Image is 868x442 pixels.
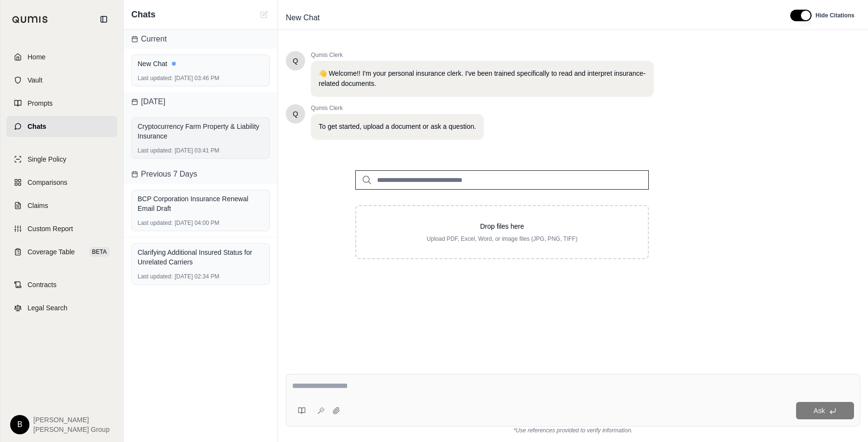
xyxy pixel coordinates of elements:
button: Ask [796,402,854,419]
span: Last updated: [138,219,173,227]
button: New Chat [258,9,270,20]
a: Legal Search [6,297,117,318]
span: Comparisons [28,178,67,187]
span: Chats [131,8,155,21]
div: Previous 7 Days [124,165,278,184]
span: Qumis Clerk [311,104,484,112]
span: [PERSON_NAME] Group [33,425,110,434]
div: [DATE] 04:00 PM [138,219,264,227]
div: Current [124,29,278,49]
div: Cryptocurrency Farm Property & Liability Insurance [138,122,264,141]
a: Prompts [6,93,117,114]
span: Prompts [28,98,53,108]
a: Custom Report [6,218,117,239]
div: BCP Corporation Insurance Renewal Email Draft [138,194,264,213]
p: 👋 Welcome!! I'm your personal insurance clerk. I've been trained specifically to read and interpr... [319,69,646,89]
span: Qumis Clerk [311,51,654,59]
span: Hello [293,109,298,119]
div: *Use references provided to verify information. [286,427,860,434]
span: Last updated: [138,147,173,154]
a: Comparisons [6,172,117,193]
span: Chats [28,122,46,131]
span: Coverage Table [28,247,75,257]
span: Hide Citations [815,12,854,19]
div: [DATE] 02:34 PM [138,273,264,280]
span: New Chat [282,10,323,26]
span: Ask [813,407,825,414]
span: Legal Search [28,303,68,313]
div: [DATE] 03:41 PM [138,147,264,154]
span: Last updated: [138,74,173,82]
button: Collapse sidebar [96,12,112,27]
span: Contracts [28,280,56,290]
a: Home [6,46,117,68]
a: Coverage TableBETA [6,241,117,262]
a: Vault [6,69,117,91]
span: Hello [293,56,298,66]
span: BETA [89,247,110,257]
div: Clarifying Additional Insured Status for Unrelated Carriers [138,248,264,267]
a: Claims [6,195,117,216]
img: Qumis Logo [12,16,48,23]
a: Single Policy [6,149,117,170]
span: Custom Report [28,224,73,234]
div: B [10,415,29,434]
div: [DATE] 03:46 PM [138,74,264,82]
div: [DATE] [124,92,278,111]
p: Drop files here [372,221,632,231]
div: New Chat [138,59,264,69]
span: Single Policy [28,154,66,164]
span: Claims [28,201,48,210]
a: Chats [6,116,117,137]
span: Home [28,52,45,62]
a: Contracts [6,274,117,295]
span: [PERSON_NAME] [33,415,110,425]
span: Last updated: [138,273,173,280]
p: Upload PDF, Excel, Word, or image files (JPG, PNG, TIFF) [372,235,632,243]
div: Edit Title [282,10,779,26]
span: Vault [28,75,42,85]
p: To get started, upload a document or ask a question. [319,122,476,132]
